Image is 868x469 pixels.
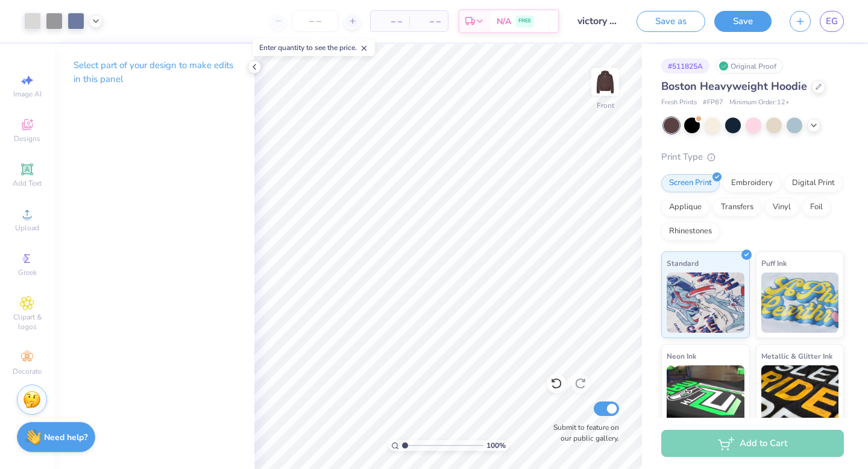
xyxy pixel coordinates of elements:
div: Foil [802,198,831,216]
div: Vinyl [765,198,799,216]
span: – – [417,15,441,28]
div: Print Type [661,150,844,164]
button: Save as [637,11,705,32]
img: Standard [667,272,744,333]
div: Applique [661,198,709,216]
span: – – [378,15,402,28]
img: Metallic & Glitter Ink [761,365,839,426]
input: – – [292,10,339,32]
strong: Need help? [44,432,87,443]
span: Neon Ink [667,350,696,362]
span: Standard [667,257,699,269]
span: Fresh Prints [661,98,697,108]
div: Front [597,100,614,111]
div: Digital Print [784,174,843,192]
div: Original Proof [715,58,783,74]
span: Boston Heavyweight Hoodie [661,79,807,93]
span: 100 % [486,440,506,451]
div: Screen Print [661,174,720,192]
span: Designs [14,134,40,143]
img: Front [593,70,617,94]
p: Select part of your design to make edits in this panel [74,58,235,86]
div: Enter quantity to see the price. [253,39,375,56]
span: Metallic & Glitter Ink [761,350,832,362]
span: EG [826,14,838,28]
button: Save [714,11,772,32]
span: Add Text [13,178,42,188]
input: Untitled Design [568,9,627,33]
div: # 511825A [661,58,709,74]
div: Transfers [713,198,761,216]
span: Image AI [13,89,42,99]
span: FREE [518,17,531,25]
span: Puff Ink [761,257,787,269]
div: Rhinestones [661,222,720,241]
span: Minimum Order: 12 + [729,98,790,108]
span: Clipart & logos [6,312,48,332]
a: EG [820,11,844,32]
label: Submit to feature on our public gallery. [547,422,619,444]
img: Puff Ink [761,272,839,333]
span: Greek [18,268,37,277]
span: Decorate [13,367,42,376]
div: Embroidery [723,174,781,192]
img: Neon Ink [667,365,744,426]
span: # FP87 [703,98,723,108]
span: Upload [15,223,39,233]
span: N/A [497,15,511,28]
